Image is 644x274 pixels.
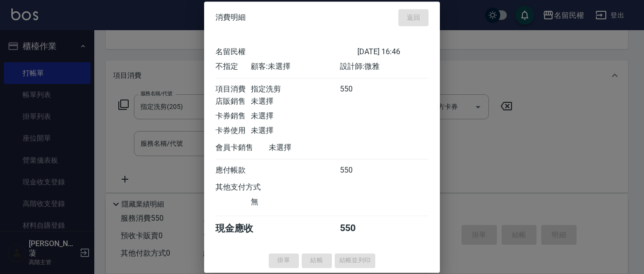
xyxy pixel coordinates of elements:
[215,126,251,136] div: 卡券使用
[251,97,339,107] div: 未選擇
[251,197,339,207] div: 無
[340,222,375,235] div: 550
[340,84,375,94] div: 550
[215,62,251,72] div: 不指定
[251,62,339,72] div: 顧客: 未選擇
[215,111,251,121] div: 卡券銷售
[215,143,269,153] div: 會員卡銷售
[251,84,339,94] div: 指定洗剪
[340,62,429,72] div: 設計師: 微雅
[215,84,251,94] div: 項目消費
[251,111,339,121] div: 未選擇
[215,222,269,235] div: 現金應收
[251,126,339,136] div: 未選擇
[340,166,375,175] div: 550
[215,183,287,192] div: 其他支付方式
[269,143,357,153] div: 未選擇
[215,166,251,175] div: 應付帳款
[215,97,251,107] div: 店販銷售
[215,13,246,22] span: 消費明細
[357,47,429,57] div: [DATE] 16:46
[215,47,357,57] div: 名留民權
